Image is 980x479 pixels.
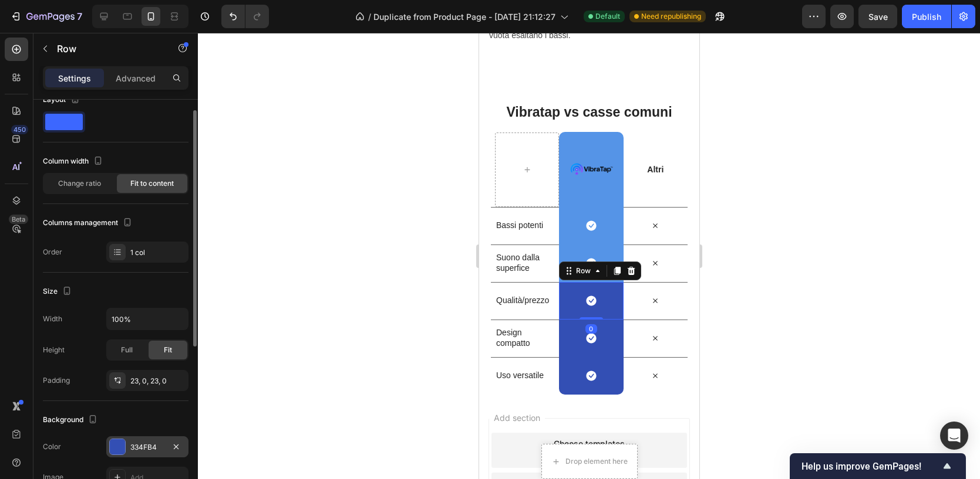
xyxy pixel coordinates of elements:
[641,11,701,22] span: Need republishing
[116,72,156,84] p: Advanced
[858,5,897,28] button: Save
[58,178,101,189] span: Change ratio
[43,154,105,169] div: Column width
[221,5,269,28] div: Undo/Redo
[9,215,28,224] div: Beta
[43,284,74,300] div: Size
[43,375,70,386] div: Padding
[11,125,28,134] div: 450
[368,11,371,23] span: /
[164,345,172,355] span: Fit
[801,459,954,473] button: Show survey - Help us improve GemPages!
[595,11,620,22] span: Default
[43,314,62,324] div: Width
[373,11,555,23] span: Duplicate from Product Page - [DATE] 21:12:27
[940,422,968,450] div: Open Intercom Messenger
[77,9,82,23] p: 7
[868,12,888,22] span: Save
[43,215,134,231] div: Columns management
[902,5,951,28] button: Publish
[912,11,941,23] div: Publish
[43,247,62,257] div: Order
[130,247,186,258] div: 1 col
[57,42,157,56] p: Row
[43,412,100,428] div: Background
[121,345,133,355] span: Full
[43,92,82,108] div: Layout
[58,72,91,84] p: Settings
[107,308,188,329] input: Auto
[130,442,164,453] div: 334FB4
[130,178,174,189] span: Fit to content
[801,461,940,472] span: Help us improve GemPages!
[43,345,65,355] div: Height
[43,441,61,452] div: Color
[5,5,87,28] button: 7
[479,33,699,479] iframe: Design area
[130,376,186,386] div: 23, 0, 23, 0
